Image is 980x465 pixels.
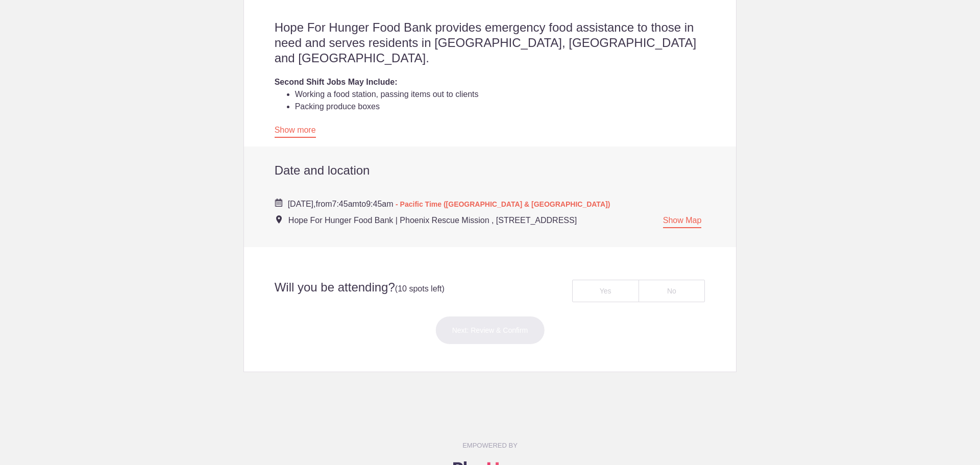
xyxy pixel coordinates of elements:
[275,163,706,178] h2: Date and location
[295,88,706,101] li: Working a food station, passing items out to clients
[395,284,445,293] span: (10 spots left)
[288,200,316,208] span: [DATE],
[275,78,398,86] strong: Second Shift Jobs May Include:
[572,280,639,302] div: Yes
[435,316,545,345] button: Next: Review & Confirm
[396,200,610,208] span: - Pacific Time ([GEOGRAPHIC_DATA] & [GEOGRAPHIC_DATA])
[295,113,706,125] li: Front lot: welcoming clients, helping load food into cars, gathering carts
[288,200,610,208] span: from to
[639,280,705,302] div: No
[276,215,282,224] img: Event location
[275,126,316,138] a: Show more
[332,200,359,208] span: 7:45am
[275,20,706,66] h2: Hope For Hunger Food Bank provides emergency food assistance to those in need and serves resident...
[366,200,393,208] span: 9:45am
[663,216,702,228] a: Show Map
[267,280,490,297] h2: Will you be attending?
[275,199,283,207] img: Cal purple
[462,442,518,449] small: EMPOWERED BY
[295,101,706,113] li: Packing produce boxes
[288,216,577,225] span: Hope For Hunger Food Bank | Phoenix Rescue Mission , [STREET_ADDRESS]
